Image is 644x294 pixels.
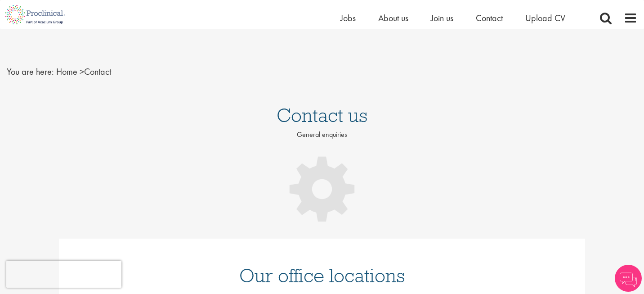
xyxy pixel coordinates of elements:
[7,66,54,77] span: You are here:
[476,12,503,24] a: Contact
[615,265,642,292] img: Chatbot
[56,66,111,77] span: Contact
[525,12,565,24] a: Upload CV
[431,12,453,24] a: Join us
[378,12,408,24] a: About us
[56,66,77,77] a: breadcrumb link to Home
[80,66,84,77] span: >
[6,261,121,288] iframe: reCAPTCHA
[340,12,356,24] a: Jobs
[72,266,572,285] h1: Our office locations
